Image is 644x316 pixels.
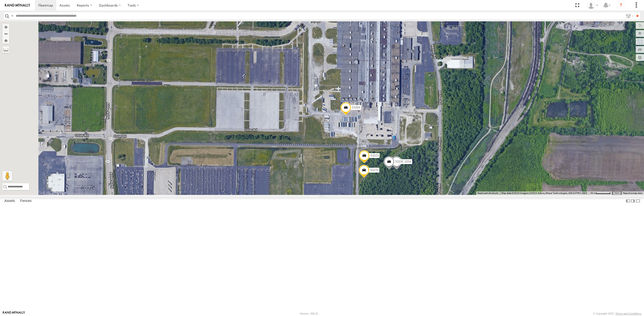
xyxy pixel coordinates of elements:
[589,191,612,195] button: Map Scale: 50 m per 56 pixels
[2,171,12,181] button: Drag Pegman onto the map to open Street View
[2,46,9,53] label: Measure
[614,192,619,194] a: Terms (opens in new tab)
[623,192,643,194] a: Report a map error
[2,30,9,37] button: Zoom out
[2,198,17,204] label: Assets
[586,2,600,9] div: Miky Transport
[2,24,9,30] button: Zoom in
[395,160,403,163] span: 53235
[3,311,25,316] a: Visit our Website
[626,197,630,204] label: Dock Summary Table to the Left
[370,168,378,172] span: 53270
[18,198,34,204] label: Fences
[616,312,641,315] a: Terms and Conditions
[635,197,640,204] label: Hide Summary Table
[478,191,498,195] button: Keyboard shortcuts
[624,12,635,19] label: Search Filter Options
[352,106,360,109] span: 53284
[371,154,379,157] span: 53223
[403,160,411,163] span: 53204
[300,312,318,315] div: Version: 308.01
[2,37,9,44] button: Zoom Home
[10,12,14,19] label: Search Query
[630,197,635,204] label: Dock Summary Table to the Right
[5,4,30,7] img: rand-logo.svg
[593,312,641,315] div: © Copyright 2025 -
[501,192,587,194] span: Map data ©2025 Imagery ©2025 Airbus, Maxar Technologies, USDA/FPAC/GEO
[636,54,644,61] label: Map Settings
[617,1,625,9] i: ?
[590,192,596,194] span: 50 m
